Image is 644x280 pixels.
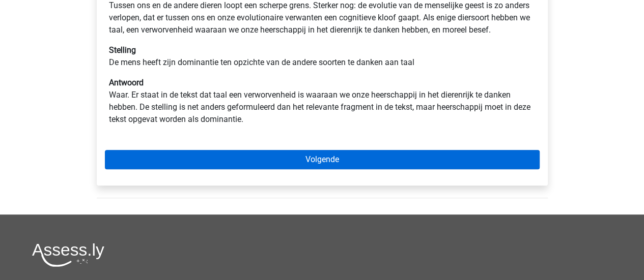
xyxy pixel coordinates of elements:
[109,77,536,126] p: Waar. Er staat in de tekst dat taal een verworvenheid is waaraan we onze heerschappij in het dier...
[109,78,144,87] b: Antwoord
[105,150,540,169] a: Volgende
[32,243,104,267] img: Assessly logo
[109,44,536,69] p: De mens heeft zijn dominantie ten opzichte van de andere soorten te danken aan taal
[109,45,136,55] b: Stelling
